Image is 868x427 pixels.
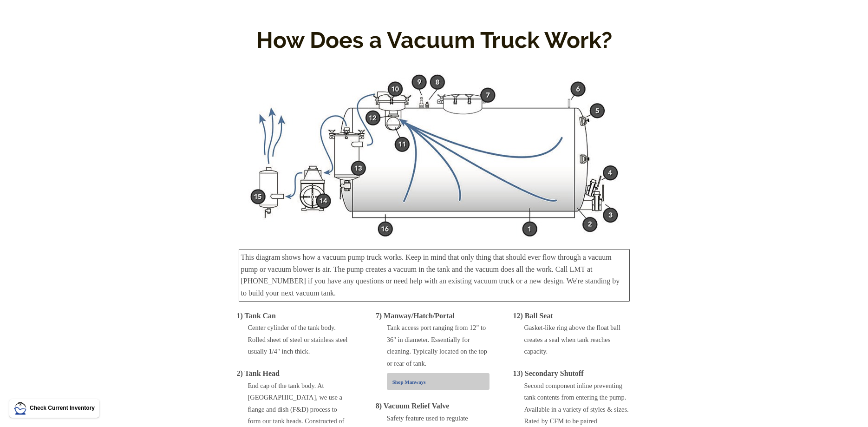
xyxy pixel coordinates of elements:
[237,73,632,238] a: ST - Septic Service
[239,249,630,301] div: This diagram shows how a vacuum pump truck works. Keep in mind that only thing that should ever f...
[237,312,276,320] span: 1) Tank Can
[387,324,487,367] span: Tank access port ranging from 12" to 36" in diameter. Essentially for cleaning. Typically located...
[392,375,489,388] a: Shop Manways
[513,312,553,320] span: 12) Ball Seat
[30,404,95,413] p: Check Current Inventory
[524,324,620,355] span: Gasket-like ring above the float ball creates a seal when tank reaches capacity.
[392,379,426,385] span: Shop Manways
[513,369,584,377] span: 13) Secondary Shutoff
[376,402,450,410] span: 8) Vacuum Relief Valve
[376,312,455,320] span: 7) Manway/Hatch/Portal
[248,324,348,355] span: Center cylinder of the tank body. Rolled sheet of steel or stainless steel usually 1/4" inch thick.
[14,402,27,415] img: LMT Icon
[237,25,632,56] h1: How Does a Vacuum Truck Work?
[248,73,620,238] img: Stacks Image 11854
[237,369,280,377] span: 2) Tank Head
